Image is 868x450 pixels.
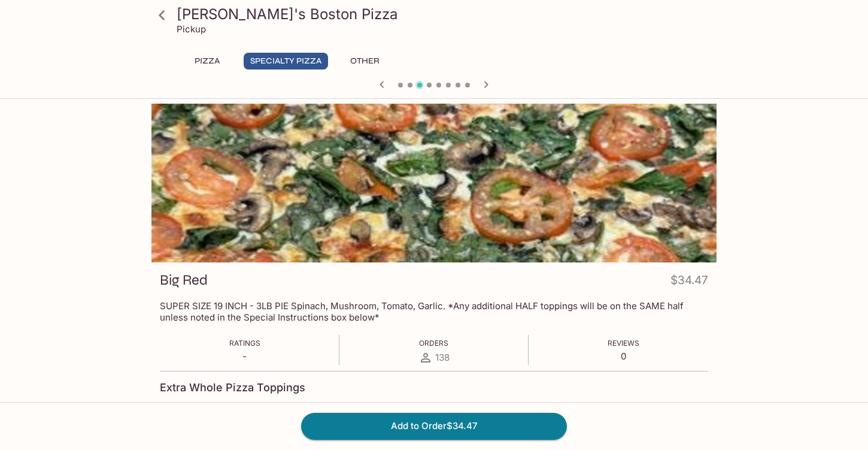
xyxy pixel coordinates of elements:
[608,351,639,362] p: 0
[229,339,260,348] span: Ratings
[177,5,712,23] h3: [PERSON_NAME]'s Boston Pizza
[435,352,450,363] span: 138
[244,53,328,70] button: Specialty Pizza
[419,339,448,348] span: Orders
[177,23,206,35] p: Pickup
[229,351,260,362] p: -
[670,271,708,294] h4: $34.47
[180,53,234,70] button: Pizza
[301,413,567,439] button: Add to Order$34.47
[160,381,305,394] h4: Extra Whole Pizza Toppings
[151,104,717,262] div: Big Red
[338,53,391,70] button: Other
[160,300,708,323] p: SUPER SIZE 19 INCH - 3LB PIE Spinach, Mushroom, Tomato, Garlic. *Any additional HALF toppings wil...
[608,339,639,348] span: Reviews
[160,271,208,289] h3: Big Red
